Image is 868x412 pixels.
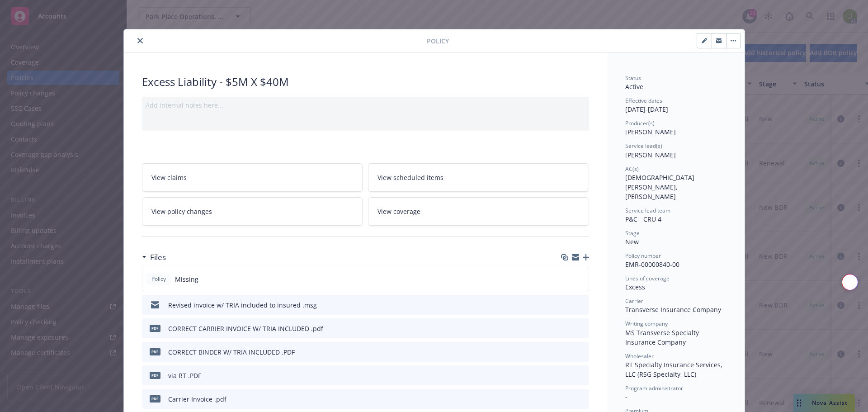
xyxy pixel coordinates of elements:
[563,324,570,333] button: download file
[142,251,166,263] div: Files
[150,372,160,379] span: PDF
[150,395,160,402] span: pdf
[625,297,643,305] span: Carrier
[625,252,661,260] span: Policy number
[142,197,363,226] a: View policy changes
[625,328,701,346] span: MS Transverse Specialty Insurance Company
[625,237,639,246] span: New
[625,151,676,159] span: [PERSON_NAME]
[168,371,201,380] div: via RT .PDF
[150,251,166,263] h3: Files
[135,35,146,46] button: close
[625,352,654,360] span: Wholesaler
[577,371,585,380] button: preview file
[377,173,443,182] span: View scheduled items
[625,97,662,104] span: Effective dates
[625,384,683,392] span: Program administrator
[150,325,160,331] span: pdf
[142,74,589,90] div: Excess Liability - $5M X $40M
[625,128,676,136] span: [PERSON_NAME]
[368,197,589,226] a: View coverage
[625,260,679,269] span: EMR-00000840-00
[168,347,295,357] div: CORRECT BINDER W/ TRIA INCLUDED .PDF
[577,394,585,404] button: preview file
[625,74,641,82] span: Status
[146,100,585,110] div: Add internal notes here...
[563,347,570,357] button: download file
[168,300,317,310] div: Revised invoice w/ TRIA included to insured .msg
[168,324,323,333] div: CORRECT CARRIER INVOICE W/ TRIA INCLUDED .pdf
[625,275,670,282] span: Lines of coverage
[625,215,661,223] span: P&C - CRU 4
[150,275,168,283] span: Policy
[625,207,670,214] span: Service lead team
[625,229,640,237] span: Stage
[577,324,585,333] button: preview file
[625,119,655,127] span: Producer(s)
[151,207,212,216] span: View policy changes
[377,207,420,216] span: View coverage
[563,300,570,310] button: download file
[625,97,726,114] div: [DATE] - [DATE]
[625,165,639,173] span: AC(s)
[563,371,570,380] button: download file
[577,300,585,310] button: preview file
[168,394,226,404] div: Carrier Invoice .pdf
[368,163,589,192] a: View scheduled items
[563,394,570,404] button: download file
[142,163,363,192] a: View claims
[175,275,198,284] span: Missing
[577,347,585,357] button: preview file
[625,305,721,314] span: Transverse Insurance Company
[427,36,449,46] span: Policy
[625,360,724,379] span: RT Specialty Insurance Services, LLC (RSG Specialty, LLC)
[625,282,726,292] div: Excess
[150,348,160,355] span: PDF
[625,320,668,327] span: Writing company
[625,142,662,150] span: Service lead(s)
[625,393,627,401] span: -
[625,82,643,91] span: Active
[151,173,187,182] span: View claims
[625,173,694,201] span: [DEMOGRAPHIC_DATA][PERSON_NAME], [PERSON_NAME]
